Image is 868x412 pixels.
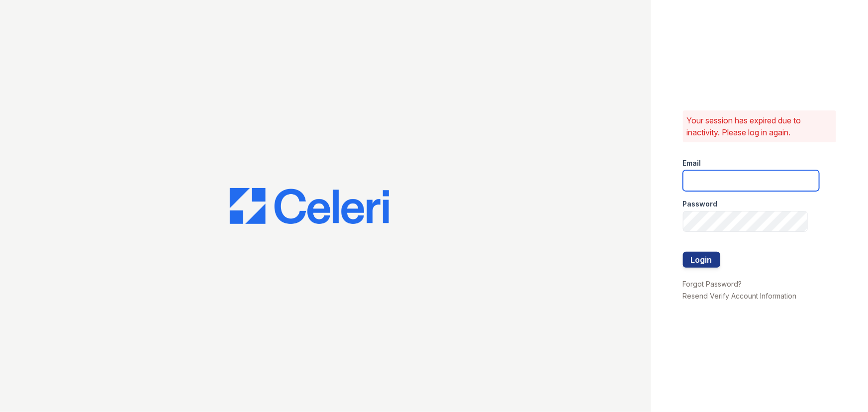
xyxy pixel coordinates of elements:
[683,280,742,288] a: Forgot Password?
[683,199,718,209] label: Password
[230,188,389,224] img: CE_Logo_Blue-a8612792a0a2168367f1c8372b55b34899dd931a85d93a1a3d3e32e68fde9ad4.png
[683,158,701,168] label: Email
[683,292,797,300] a: Resend Verify Account Information
[687,114,832,138] p: Your session has expired due to inactivity. Please log in again.
[683,252,720,268] button: Login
